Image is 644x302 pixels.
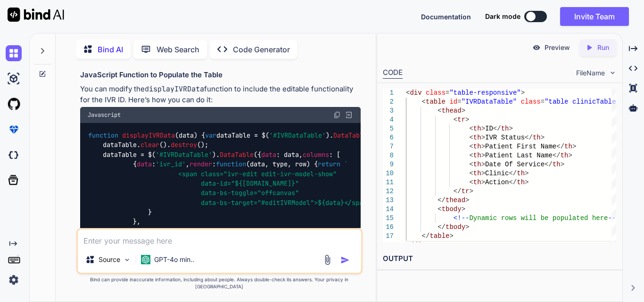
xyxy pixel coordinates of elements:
span: </ [509,179,517,186]
span: render [190,227,212,236]
span: return [318,160,340,169]
img: Pick Models [123,256,131,264]
span: "table clinicTable" [545,98,620,106]
span: = [457,98,461,106]
div: CODE [383,67,403,79]
p: Run [597,43,609,52]
span: </ [553,152,561,159]
span: > [561,161,564,168]
span: thead [442,107,462,114]
span: Dynamic rows will be populated here [469,214,608,222]
div: 14 [383,205,394,214]
img: GPT-4o mini [141,255,150,264]
p: GPT-4o min.. [154,255,194,264]
span: > [469,188,473,195]
span: th [473,134,481,141]
span: tr [457,116,465,123]
p: Code Generator [233,44,290,55]
img: settings [6,272,22,288]
span: < [406,89,410,97]
img: darkCloudIdeIcon [6,147,22,163]
span: thead [446,196,465,204]
span: > [426,241,429,249]
span: th [473,125,481,132]
span: Javascript [88,111,121,119]
div: 1 [383,89,394,98]
span: th [473,161,481,168]
span: > [521,89,525,97]
span: < [422,98,426,106]
span: <!-- [454,214,470,222]
span: th [473,152,481,159]
span: --> [608,214,620,222]
div: 7 [383,142,394,151]
span: > [449,232,453,240]
span: > [462,205,465,213]
span: 'status' [156,227,186,236]
span: > [509,125,513,132]
img: premium [6,122,22,138]
div: 3 [383,106,394,115]
span: = [541,98,545,106]
img: icon [340,255,350,265]
div: 4 [383,115,394,124]
span: th [473,179,481,186]
span: th [564,143,572,150]
span: '#IVRDataTable' [269,131,326,139]
div: 15 [383,214,394,223]
h2: OUTPUT [377,248,622,270]
span: clear [140,141,159,149]
div: 8 [383,151,394,160]
span: > [465,196,469,204]
span: th [501,125,509,132]
span: data [261,150,276,159]
span: < [469,125,473,132]
span: </ [556,143,564,150]
img: attachment [322,254,333,265]
span: > [569,152,572,159]
span: data [179,131,194,139]
p: You can modify the function to include the editable functionality for the IVR ID. Here’s how you ... [80,84,361,105]
span: Documentation [421,13,471,21]
span: tbody [446,223,465,231]
div: 6 [383,133,394,142]
span: > [462,107,465,114]
span: "IVRDataTable" [462,98,517,106]
span: </ [406,241,414,249]
img: Open in Browser [345,111,353,119]
span: < [469,152,473,159]
p: Bind AI [98,44,123,55]
span: </ [454,188,462,195]
div: 12 [383,187,394,196]
div: 16 [383,223,394,232]
img: Bind AI [8,8,64,22]
span: displayIVRData [122,131,175,139]
span: id [449,98,457,106]
span: data, type, row [250,227,306,236]
span: th [553,161,561,168]
button: Invite Team [560,7,629,26]
span: table [429,232,449,240]
div: 18 [383,241,394,250]
div: 2 [383,98,394,106]
span: < [469,143,473,150]
span: < [469,179,473,186]
span: 'ivr_id' [156,160,186,169]
span: th [561,152,569,159]
span: th [533,134,541,141]
span: > [465,223,469,231]
span: </ [525,134,533,141]
span: </ [509,170,517,177]
span: IVR Status [485,134,525,141]
span: th [473,143,481,150]
p: Preview [545,43,570,52]
span: ${data} [318,198,344,207]
span: th [473,170,481,177]
span: > [481,152,485,159]
span: class [521,98,541,106]
span: </ [545,161,553,168]
div: 9 [383,160,394,169]
p: Source [99,255,120,264]
span: class [426,89,446,97]
code: displayIVRData [145,84,204,94]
